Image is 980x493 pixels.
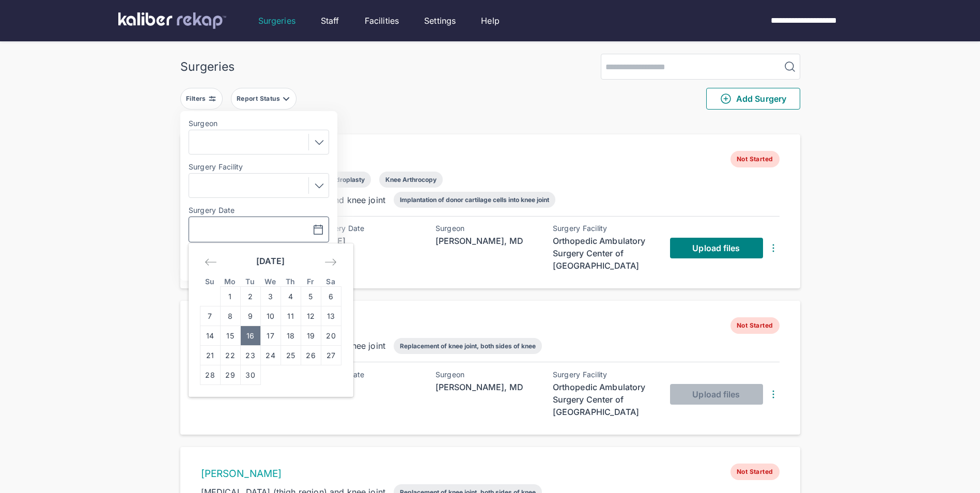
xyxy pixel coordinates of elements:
td: Wednesday, September 3, 2025 [260,287,281,306]
label: Surgeon [189,119,329,128]
span: Not Started [730,151,779,167]
div: 139 entries [180,118,800,130]
td: Friday, September 19, 2025 [301,326,321,346]
a: Help [481,14,500,27]
td: Friday, September 12, 2025 [301,306,321,326]
span: Add Surgery [720,93,786,105]
a: Staff [321,14,339,27]
td: Saturday, September 27, 2025 [321,346,341,365]
td: Sunday, September 21, 2025 [200,346,220,365]
td: Sunday, September 28, 2025 [200,365,220,385]
td: Friday, September 5, 2025 [301,287,321,306]
div: Orthopedic Ambulatory Surgery Center of [GEOGRAPHIC_DATA] [553,235,656,272]
td: Wednesday, September 10, 2025 [260,306,281,326]
td: Saturday, September 13, 2025 [321,306,341,326]
img: filter-caret-down-grey.b3560631.svg [282,95,290,103]
small: Sa [326,277,335,286]
span: Upload files [692,389,740,399]
div: Surgeon [435,224,539,233]
div: Chondroplasty [320,176,365,183]
a: Facilities [365,14,399,27]
span: Not Started [730,464,779,480]
a: Upload files [670,238,763,258]
div: [DATE] [318,235,422,247]
td: Tuesday, September 30, 2025 [240,365,260,385]
div: Filters [186,95,208,103]
span: Not Started [730,317,779,334]
img: MagnifyingGlass.1dc66aab.svg [784,60,796,73]
div: Knee Arthrocopy [385,176,437,183]
div: Replacement of knee joint, both sides of knee [400,342,536,350]
img: DotsThreeVertical.31cb0eda.svg [767,242,780,254]
div: Move forward to switch to the next month. [320,253,341,271]
td: Tuesday, September 23, 2025 [240,346,260,365]
strong: [DATE] [256,256,285,266]
div: [DATE] [318,381,422,393]
small: Mo [224,277,236,286]
td: Thursday, September 4, 2025 [281,287,301,306]
td: Monday, September 8, 2025 [220,306,240,326]
td: Tuesday, September 9, 2025 [240,306,260,326]
div: Implantation of donor cartilage cells into knee joint [400,196,549,204]
div: Surgeon [435,371,539,379]
td: Friday, September 26, 2025 [301,346,321,365]
span: Upload files [692,243,740,253]
div: [PERSON_NAME], MD [435,235,539,247]
td: Saturday, September 20, 2025 [321,326,341,346]
button: Report Status [231,88,297,110]
div: [PERSON_NAME], MD [435,381,539,393]
a: [PERSON_NAME] [201,468,282,480]
small: We [265,277,276,286]
small: Tu [245,277,255,286]
button: Filters [180,88,223,110]
td: Wednesday, September 17, 2025 [260,326,281,346]
td: Tuesday, September 2, 2025 [240,287,260,306]
button: Add Surgery [706,88,800,110]
td: Monday, September 1, 2025 [220,287,240,306]
label: Surgery Date [189,206,329,214]
td: Thursday, September 11, 2025 [281,306,301,326]
td: Monday, September 15, 2025 [220,326,240,346]
td: Saturday, September 6, 2025 [321,287,341,306]
small: Fr [307,277,315,286]
div: Surgery Facility [553,371,656,379]
div: Surgery Date [318,371,422,379]
div: Move backward to switch to the previous month. [200,253,222,271]
img: DotsThreeVertical.31cb0eda.svg [767,388,780,400]
div: Calendar [189,243,353,397]
a: Surgeries [258,14,295,27]
td: Sunday, September 14, 2025 [200,326,220,346]
small: Su [205,277,215,286]
td: Thursday, September 25, 2025 [281,346,301,365]
div: Surgery Date [318,224,422,233]
img: kaliber labs logo [118,12,226,29]
button: Upload files [670,384,763,405]
td: Monday, September 22, 2025 [220,346,240,365]
div: Report Status [237,95,282,103]
div: Orthopedic Ambulatory Surgery Center of [GEOGRAPHIC_DATA] [553,381,656,418]
img: PlusCircleGreen.5fd88d77.svg [720,93,732,105]
img: faders-horizontal-grey.d550dbda.svg [208,95,216,103]
div: Surgeries [180,59,235,74]
td: Tuesday, September 16, 2025 [240,326,260,346]
td: Thursday, September 18, 2025 [281,326,301,346]
div: Surgery Facility [553,224,656,233]
td: Sunday, September 7, 2025 [200,306,220,326]
td: Monday, September 29, 2025 [220,365,240,385]
a: Settings [424,14,456,27]
small: Th [286,277,295,286]
td: Wednesday, September 24, 2025 [260,346,281,365]
label: Surgery Facility [189,163,329,171]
